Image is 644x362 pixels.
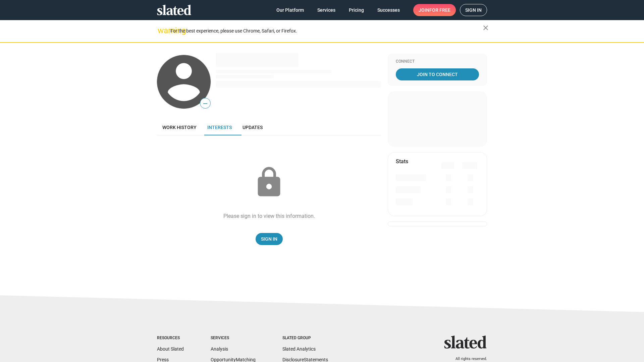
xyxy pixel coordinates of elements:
[429,4,450,16] span: for free
[372,4,405,16] a: Successes
[419,4,450,16] span: Join
[252,166,286,199] mat-icon: lock
[237,119,268,135] a: Updates
[349,4,364,16] span: Pricing
[170,26,483,36] div: For the best experience, please use Chrome, Safari, or Firefox.
[271,4,309,16] a: Our Platform
[413,4,456,16] a: Joinfor free
[397,68,478,80] span: Join To Connect
[343,4,369,16] a: Pricing
[157,336,184,341] div: Resources
[207,125,232,130] span: Interests
[243,125,263,130] span: Updates
[157,119,202,135] a: Work history
[482,24,490,32] mat-icon: close
[158,26,166,35] mat-icon: warning
[157,346,184,352] a: About Slated
[223,213,315,220] div: Please sign in to view this information.
[460,4,487,16] a: Sign in
[211,336,256,341] div: Services
[396,68,479,80] a: Join To Connect
[162,125,197,130] span: Work history
[282,336,328,341] div: Slated Group
[317,4,335,16] span: Services
[465,4,482,16] span: Sign in
[261,233,277,245] span: Sign In
[377,4,400,16] span: Successes
[256,233,283,245] a: Sign In
[276,4,304,16] span: Our Platform
[396,158,408,165] mat-card-title: Stats
[211,346,228,352] a: Analysis
[200,99,210,108] span: —
[312,4,341,16] a: Services
[396,59,479,64] div: Connect
[202,119,237,135] a: Interests
[282,346,316,352] a: Slated Analytics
